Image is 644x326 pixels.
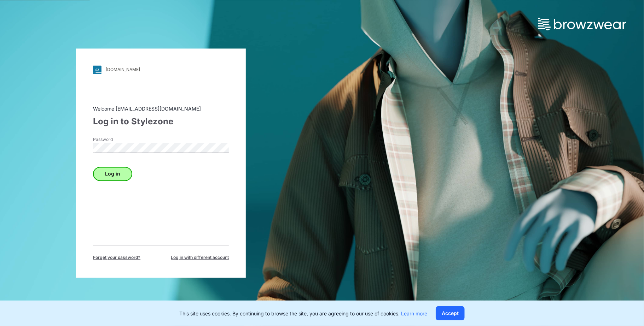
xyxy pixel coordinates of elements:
div: Log in to Stylezone [93,115,229,128]
p: This site uses cookies. By continuing to browse the site, you are agreeing to our use of cookies. [179,310,427,317]
div: [DOMAIN_NAME] [106,67,140,72]
button: Accept [436,306,465,320]
img: browzwear-logo.73288ffb.svg [538,18,626,30]
button: Log in [93,167,132,181]
img: svg+xml;base64,PHN2ZyB3aWR0aD0iMjgiIGhlaWdodD0iMjgiIHZpZXdCb3g9IjAgMCAyOCAyOCIgZmlsbD0ibm9uZSIgeG... [93,65,101,74]
a: Learn more [401,310,427,316]
span: Forget your password? [93,254,140,261]
span: Log in with different account [171,254,229,261]
a: [DOMAIN_NAME] [93,65,229,74]
label: Password [93,136,143,143]
div: Welcome [EMAIL_ADDRESS][DOMAIN_NAME] [93,105,229,112]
